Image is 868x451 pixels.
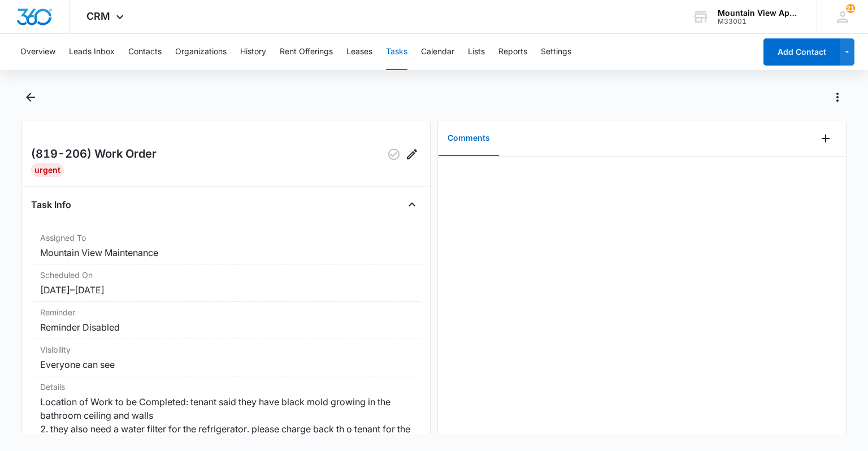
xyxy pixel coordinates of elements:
button: Lists [468,34,485,70]
button: Add Contact [763,38,840,66]
button: Comments [439,121,499,156]
div: Scheduled On[DATE]–[DATE] [31,264,421,302]
button: Calendar [421,34,454,70]
dt: Assigned To [40,232,412,244]
dd: Mountain View Maintenance [40,246,412,259]
button: Add Comment [817,129,835,148]
span: 21 [846,4,855,13]
div: notifications count [846,4,855,13]
button: Back [21,88,39,106]
dt: Details [40,381,412,393]
dd: Everyone can see [40,358,412,371]
div: ReminderReminder Disabled [31,302,421,339]
button: Leads Inbox [69,34,115,70]
button: Close [403,196,421,214]
dd: Reminder Disabled [40,320,412,334]
button: Actions [828,88,847,106]
div: Assigned ToMountain View Maintenance [31,227,421,264]
dt: Scheduled On [40,269,412,281]
dd: [DATE] – [DATE] [40,283,412,297]
div: account name [718,8,800,18]
button: Tasks [386,34,407,70]
dt: Visibility [40,344,412,355]
button: Edit [403,145,421,163]
div: VisibilityEveryone can see [31,339,421,376]
button: Reports [498,34,527,70]
h4: Task Info [31,198,71,211]
button: Overview [20,34,55,70]
button: Leases [346,34,372,70]
h2: (819-206) Work Order [31,145,157,163]
button: Organizations [175,34,227,70]
button: Settings [541,34,571,70]
div: Urgent [31,163,64,177]
button: Contacts [128,34,162,70]
span: CRM [86,10,110,22]
button: History [240,34,266,70]
div: account id [718,18,800,25]
dt: Reminder [40,306,412,318]
button: Rent Offerings [280,34,333,70]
